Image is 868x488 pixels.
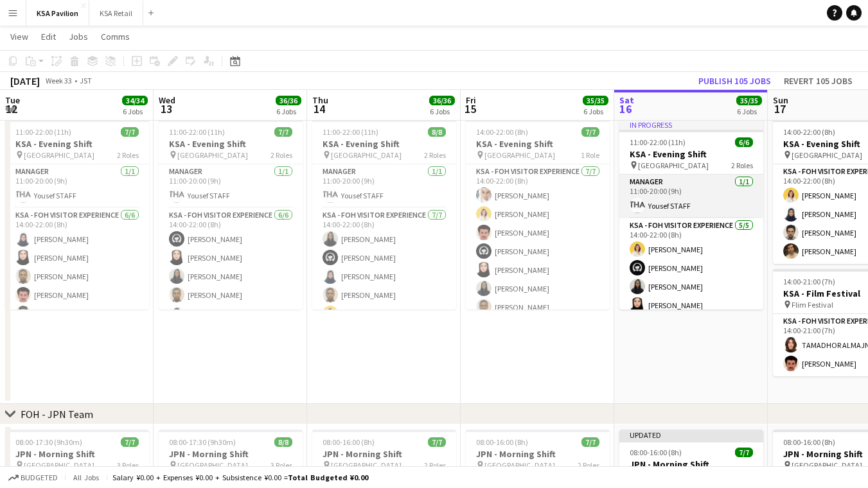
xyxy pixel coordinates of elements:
h3: JPN - Morning Shift [466,448,610,460]
button: Publish 105 jobs [693,73,776,89]
span: [GEOGRAPHIC_DATA] [792,150,862,160]
div: Salary ¥0.00 + Expenses ¥0.00 + Subsistence ¥0.00 = [112,473,368,482]
span: 08:00-16:00 (8h) [783,437,835,447]
span: 14:00-21:00 (7h) [783,277,835,286]
h3: KSA - Evening Shift [466,138,610,150]
span: Jobs [69,31,88,42]
span: 34/34 [122,96,148,105]
app-card-role: KSA - FOH Visitor Experience6/614:00-22:00 (8h)[PERSON_NAME][PERSON_NAME][PERSON_NAME][PERSON_NAM... [159,208,303,345]
span: 8/8 [428,127,446,137]
span: 13 [157,101,175,116]
span: 7/7 [121,127,139,137]
span: 7/7 [581,437,599,447]
div: 6 Jobs [276,107,301,116]
span: 11:00-22:00 (11h) [169,127,225,137]
span: Week 33 [42,76,75,85]
div: In progress [619,119,763,130]
h3: JPN - Morning Shift [312,448,456,460]
span: 36/36 [276,96,301,105]
h3: JPN - Morning Shift [159,448,303,460]
div: 6 Jobs [123,107,147,116]
h3: KSA - Evening Shift [159,138,303,150]
span: [GEOGRAPHIC_DATA] [792,460,862,470]
app-card-role: KSA - FOH Visitor Experience6/614:00-22:00 (8h)[PERSON_NAME][PERSON_NAME][PERSON_NAME][PERSON_NAM... [5,208,149,345]
span: 14:00-22:00 (8h) [476,127,528,137]
span: Thu [312,94,328,106]
app-card-role: Manager1/111:00-20:00 (9h)Yousef STAFF [5,164,149,208]
span: Edit [41,31,56,42]
span: 08:00-16:00 (8h) [476,437,528,447]
span: 16 [617,101,634,116]
span: 12 [3,101,20,116]
app-card-role: KSA - FOH Visitor Experience5/514:00-22:00 (8h)[PERSON_NAME][PERSON_NAME][PERSON_NAME][PERSON_NAME] [619,218,763,336]
div: FOH - JPN Team [21,408,93,421]
button: KSA Retail [89,1,143,26]
span: Total Budgeted ¥0.00 [288,473,368,482]
div: 6 Jobs [430,107,454,116]
span: 17 [771,101,788,116]
span: 8/8 [274,437,292,447]
span: 2 Roles [117,150,139,160]
span: 35/35 [736,96,762,105]
span: 7/7 [581,127,599,137]
span: 2 Roles [731,161,753,170]
app-job-card: 11:00-22:00 (11h)7/7KSA - Evening Shift [GEOGRAPHIC_DATA]2 RolesManager1/111:00-20:00 (9h)Yousef ... [5,119,149,309]
span: 35/35 [583,96,608,105]
app-job-card: 11:00-22:00 (11h)8/8KSA - Evening Shift [GEOGRAPHIC_DATA]2 RolesManager1/111:00-20:00 (9h)Yousef ... [312,119,456,309]
div: 6 Jobs [737,107,761,116]
span: [GEOGRAPHIC_DATA] [177,460,248,470]
h3: KSA - Evening Shift [619,148,763,160]
span: 11:00-22:00 (11h) [323,127,378,137]
span: 3 Roles [270,460,292,470]
div: Updated [619,430,763,440]
div: JST [80,76,92,85]
span: [GEOGRAPHIC_DATA] [638,161,709,170]
a: Edit [36,28,61,45]
app-card-role: Manager1/111:00-20:00 (9h)Yousef STAFF [159,164,303,208]
span: 7/7 [274,127,292,137]
span: 7/7 [121,437,139,447]
span: 2 Roles [270,150,292,160]
span: 7/7 [428,437,446,447]
span: [GEOGRAPHIC_DATA] [331,150,402,160]
span: [GEOGRAPHIC_DATA] [24,150,94,160]
h3: KSA - Evening Shift [312,138,456,150]
span: Sun [773,94,788,106]
span: 14:00-22:00 (8h) [783,127,835,137]
span: Comms [101,31,130,42]
span: View [10,31,28,42]
span: Fri [466,94,476,106]
span: Budgeted [21,473,58,482]
h3: JPN - Morning Shift [5,448,149,460]
h3: KSA - Evening Shift [5,138,149,150]
span: [GEOGRAPHIC_DATA] [484,150,555,160]
a: Comms [96,28,135,45]
span: 7/7 [735,448,753,457]
button: KSA Pavilion [26,1,89,26]
span: [GEOGRAPHIC_DATA] [24,460,94,470]
app-job-card: In progress11:00-22:00 (11h)6/6KSA - Evening Shift [GEOGRAPHIC_DATA]2 RolesManager1/111:00-20:00 ... [619,119,763,309]
div: 14:00-22:00 (8h)7/7KSA - Evening Shift [GEOGRAPHIC_DATA]1 RoleKSA - FOH Visitor Experience7/714:0... [466,119,610,309]
span: 3 Roles [117,460,139,470]
span: Wed [159,94,175,106]
h3: JPN - Morning Shift [619,458,763,470]
span: 15 [464,101,476,116]
span: Flim Festival [792,300,833,309]
app-card-role: Manager1/111:00-20:00 (9h)Yousef STAFF [312,164,456,208]
span: 2 Roles [424,460,446,470]
span: [GEOGRAPHIC_DATA] [331,460,402,470]
span: 14 [310,101,328,116]
app-card-role: KSA - FOH Visitor Experience7/714:00-22:00 (8h)[PERSON_NAME][PERSON_NAME][PERSON_NAME][PERSON_NAM... [312,208,456,363]
span: 2 Roles [424,150,446,160]
app-job-card: 11:00-22:00 (11h)7/7KSA - Evening Shift [GEOGRAPHIC_DATA]2 RolesManager1/111:00-20:00 (9h)Yousef ... [159,119,303,309]
span: 36/36 [429,96,455,105]
span: 2 Roles [578,460,599,470]
span: Sat [619,94,634,106]
span: 6/6 [735,137,753,147]
span: [GEOGRAPHIC_DATA] [484,460,555,470]
span: 11:00-22:00 (11h) [15,127,71,137]
span: All jobs [71,473,102,482]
